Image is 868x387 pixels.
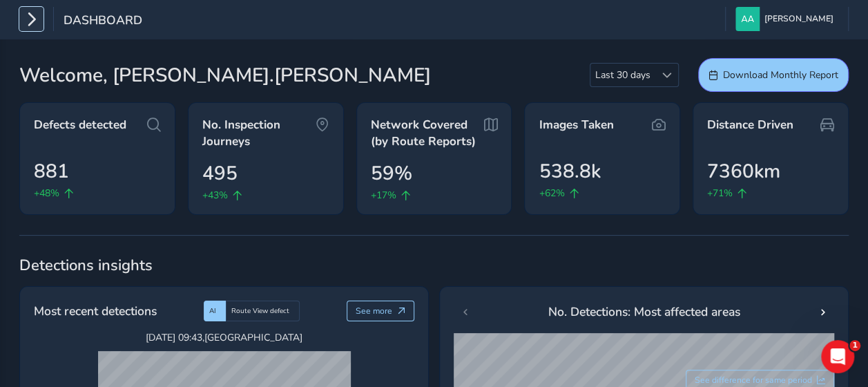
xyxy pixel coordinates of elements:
span: +48% [34,186,59,200]
span: 881 [34,157,69,186]
span: Dashboard [64,12,142,31]
span: 59% [371,159,412,188]
span: [DATE] 09:43 , [GEOGRAPHIC_DATA] [98,331,351,344]
span: See difference for same period [695,375,812,386]
span: Detections insights [19,255,849,276]
iframe: Intercom live chat [821,340,854,373]
span: Distance Driven [707,117,793,133]
div: Route View defect [226,301,300,321]
button: See more [347,301,415,321]
span: +71% [707,186,733,200]
span: Defects detected [34,117,126,133]
span: Last 30 days [590,64,655,86]
span: See more [356,305,392,317]
span: Images Taken [539,117,613,133]
span: [PERSON_NAME] [764,7,833,31]
button: [PERSON_NAME] [735,7,838,31]
span: No. Inspection Journeys [202,117,316,149]
span: Download Monthly Report [723,68,838,82]
span: +17% [371,188,396,202]
span: +62% [539,186,564,200]
span: Welcome, [PERSON_NAME].[PERSON_NAME] [19,61,431,90]
span: AI [209,306,216,316]
span: 1 [849,340,860,351]
button: Download Monthly Report [698,58,849,92]
span: 7360km [707,157,780,186]
span: Route View defect [231,306,289,316]
span: No. Detections: Most affected areas [548,303,740,321]
span: Most recent detections [34,302,157,320]
span: 538.8k [539,157,600,186]
span: +43% [202,188,228,202]
div: AI [204,301,226,321]
img: diamond-layout [735,7,760,31]
span: Network Covered (by Route Reports) [371,117,484,149]
span: 495 [202,159,238,188]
